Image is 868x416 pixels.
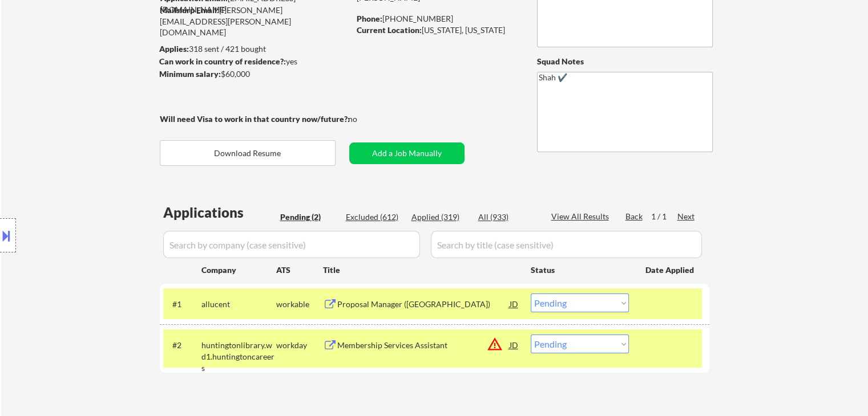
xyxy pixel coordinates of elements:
[160,114,350,124] strong: Will need Visa to work in that country now/future?:
[337,299,510,310] div: Proposal Manager ([GEOGRAPHIC_DATA])
[537,56,713,67] div: Squad Notes
[201,299,276,310] div: allucent
[478,211,535,223] div: All (933)
[357,14,382,23] strong: Phone:
[201,264,276,276] div: Company
[276,340,323,351] div: workday
[159,44,189,54] strong: Applies:
[201,340,276,373] div: huntingtonlibrary.wd1.huntingtoncareers
[348,113,381,125] div: no
[411,211,469,223] div: Applied (319)
[431,231,702,258] input: Search by title (case sensitive)
[159,68,349,80] div: $60,000
[160,140,336,166] button: Download Resume
[159,43,349,55] div: 318 sent / 421 bought
[645,264,696,276] div: Date Applied
[357,25,518,36] div: [US_STATE], [US_STATE]
[280,211,337,223] div: Pending (2)
[159,56,286,66] strong: Can work in country of residence?:
[651,211,677,222] div: 1 / 1
[163,231,420,258] input: Search by company (case sensitive)
[159,69,221,79] strong: Minimum salary:
[625,211,644,222] div: Back
[323,264,520,276] div: Title
[159,56,346,67] div: yes
[508,335,520,355] div: JD
[677,211,696,222] div: Next
[276,299,323,310] div: workable
[160,5,349,38] div: [PERSON_NAME][EMAIL_ADDRESS][PERSON_NAME][DOMAIN_NAME]
[276,264,323,276] div: ATS
[160,5,219,15] strong: Mailslurp Email:
[508,293,520,314] div: JD
[337,340,510,351] div: Membership Services Assistant
[357,13,518,25] div: [PHONE_NUMBER]
[531,259,629,280] div: Status
[487,336,503,352] button: warning_amber
[357,25,422,35] strong: Current Location:
[346,211,403,223] div: Excluded (612)
[163,206,276,219] div: Applications
[551,211,612,222] div: View All Results
[349,142,465,164] button: Add a Job Manually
